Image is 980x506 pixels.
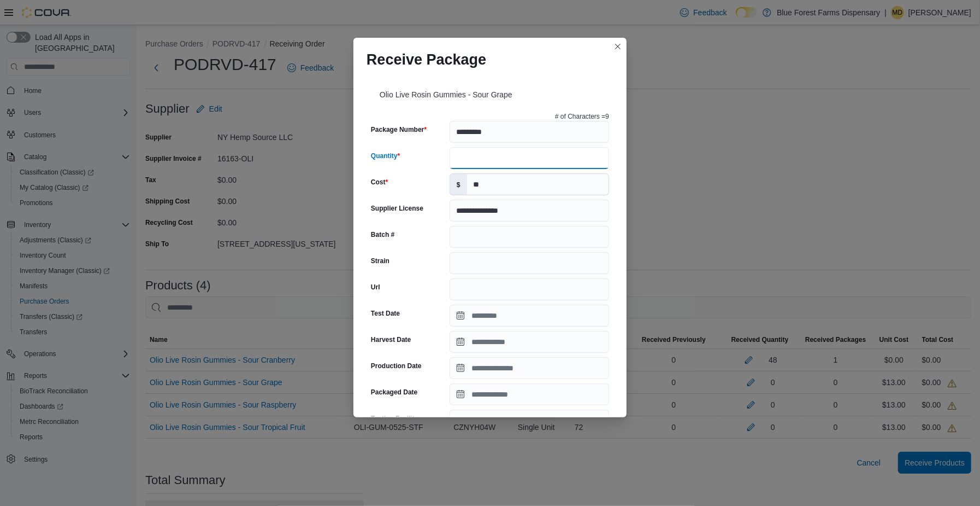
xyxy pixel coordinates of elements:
[371,335,411,344] label: Harvest Date
[371,204,423,213] label: Supplier License
[450,305,609,327] input: Press the down key to open a popover containing a calendar.
[371,152,400,160] label: Quantity
[450,331,609,353] input: Press the down key to open a popover containing a calendar.
[450,357,609,379] input: Press the down key to open a popover containing a calendar.
[450,174,467,195] label: $
[555,112,609,121] p: # of Characters = 9
[450,383,609,405] input: Press the down key to open a popover containing a calendar.
[371,125,427,134] label: Package Number
[371,257,389,265] label: Strain
[371,309,400,318] label: Test Date
[371,414,418,423] label: Testing Facility
[371,230,394,239] label: Batch #
[611,40,624,53] button: Closes this modal window
[367,77,613,108] div: Olio Live Rosin Gummies - Sour Grape
[371,178,388,187] label: Cost
[371,283,380,292] label: Url
[371,362,422,370] label: Production Date
[367,51,486,68] h1: Receive Package
[371,388,417,397] label: Packaged Date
